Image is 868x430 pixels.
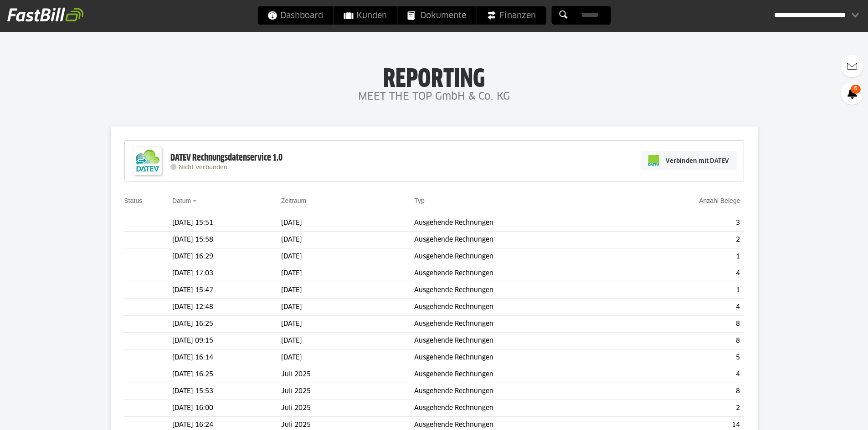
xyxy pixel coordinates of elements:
[172,299,281,316] td: [DATE] 12:48
[281,400,414,417] td: Juli 2025
[281,215,414,232] td: [DATE]
[625,265,744,282] td: 4
[841,82,863,105] a: 6
[397,6,476,25] a: Dokumente
[193,200,199,202] img: sort_desc.gif
[625,215,744,232] td: 3
[129,143,166,179] img: DATEV-Datenservice Logo
[414,333,625,349] td: Ausgehende Rechnungen
[414,400,625,417] td: Ausgehende Rechnungen
[172,215,281,232] td: [DATE] 15:51
[281,232,414,248] td: [DATE]
[281,197,306,204] a: Zeitraum
[414,349,625,366] td: Ausgehende Rechnungen
[625,248,744,265] td: 1
[172,366,281,383] td: [DATE] 16:25
[641,151,737,170] a: Verbinden mit DATEV
[281,265,414,282] td: [DATE]
[172,248,281,265] td: [DATE] 16:29
[487,6,536,25] span: Finanzen
[407,6,466,25] span: Dokumente
[851,85,861,94] span: 6
[625,349,744,366] td: 5
[344,6,387,25] span: Kunden
[414,282,625,299] td: Ausgehende Rechnungen
[172,282,281,299] td: [DATE] 15:47
[281,316,414,333] td: [DATE]
[170,152,282,164] div: DATEV Rechnungsdatenservice 1.0
[124,197,143,204] a: Status
[625,383,744,400] td: 8
[414,232,625,248] td: Ausgehende Rechnungen
[414,197,425,204] a: Typ
[172,265,281,282] td: [DATE] 17:03
[414,248,625,265] td: Ausgehende Rechnungen
[625,299,744,316] td: 4
[281,333,414,349] td: [DATE]
[172,316,281,333] td: [DATE] 16:25
[281,349,414,366] td: [DATE]
[625,333,744,349] td: 8
[7,7,83,22] img: fastbill_logo_white.png
[414,383,625,400] td: Ausgehende Rechnungen
[267,6,323,25] span: Dashboard
[666,156,729,165] span: Verbinden mit DATEV
[699,197,740,204] a: Anzahl Belege
[281,299,414,316] td: [DATE]
[172,383,281,400] td: [DATE] 15:53
[625,232,744,248] td: 2
[257,6,333,25] a: Dashboard
[172,232,281,248] td: [DATE] 15:58
[334,6,397,25] a: Kunden
[414,265,625,282] td: Ausgehende Rechnungen
[172,349,281,366] td: [DATE] 16:14
[414,215,625,232] td: Ausgehende Rechnungen
[281,282,414,299] td: [DATE]
[414,299,625,316] td: Ausgehende Rechnungen
[172,333,281,349] td: [DATE] 09:15
[477,6,546,25] a: Finanzen
[625,366,744,383] td: 4
[172,197,191,204] a: Datum
[414,316,625,333] td: Ausgehende Rechnungen
[798,403,859,425] iframe: Öffnet ein Widget, in dem Sie weitere Informationen finden
[91,64,777,88] h1: Reporting
[625,282,744,299] td: 1
[625,316,744,333] td: 8
[179,165,227,171] span: Nicht verbunden
[281,248,414,265] td: [DATE]
[648,155,659,166] img: pi-datev-logo-farbig-24.svg
[172,400,281,417] td: [DATE] 16:00
[414,366,625,383] td: Ausgehende Rechnungen
[625,400,744,417] td: 2
[281,366,414,383] td: Juli 2025
[281,383,414,400] td: Juli 2025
